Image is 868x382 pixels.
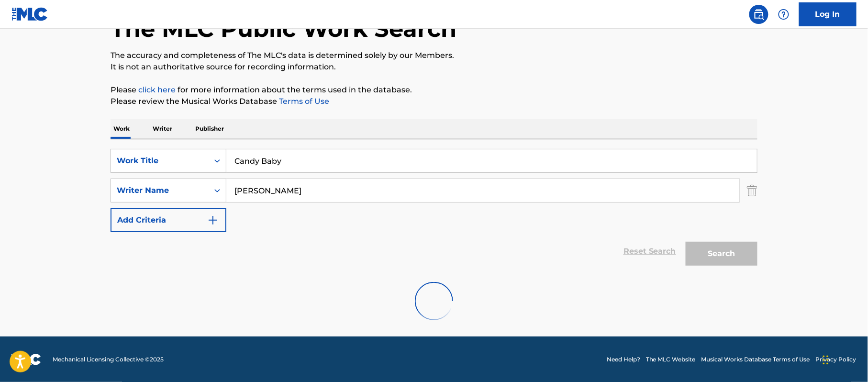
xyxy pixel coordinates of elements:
[409,276,460,327] img: preloader
[277,97,329,106] a: Terms of Use
[646,355,696,364] a: The MLC Website
[111,149,757,270] form: Search Form
[799,2,857,26] a: Log In
[111,96,757,107] p: Please review the Musical Works Database
[701,355,810,364] a: Musical Works Database Terms of Use
[111,14,456,43] h1: The MLC Public Work Search
[11,354,41,365] img: logo
[138,85,176,94] a: click here
[111,119,133,139] p: Work
[111,50,757,61] p: The accuracy and completeness of The MLC's data is determined solely by our Members.
[823,346,829,374] div: Drag
[778,9,790,20] img: help
[111,208,226,232] button: Add Criteria
[117,155,203,167] div: Work Title
[111,61,757,73] p: It is not an authoritative source for recording information.
[207,214,219,226] img: 9d2ae6d4665cec9f34b9.svg
[749,5,768,24] a: Public Search
[753,9,765,20] img: search
[11,7,48,21] img: MLC Logo
[192,119,227,139] p: Publisher
[820,336,868,382] iframe: Chat Widget
[607,355,640,364] a: Need Help?
[117,185,203,196] div: Writer Name
[53,355,164,364] span: Mechanical Licensing Collective © 2025
[111,84,757,96] p: Please for more information about the terms used in the database.
[774,5,793,24] div: Help
[150,119,175,139] p: Writer
[747,179,757,202] img: Delete Criterion
[816,355,857,364] a: Privacy Policy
